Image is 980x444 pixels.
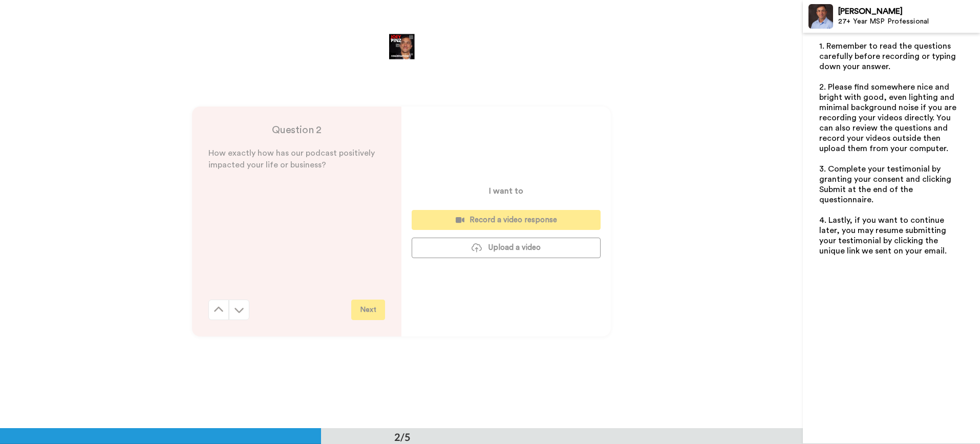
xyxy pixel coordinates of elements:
[378,430,427,444] div: 2/5
[838,7,979,16] div: [PERSON_NAME]
[351,300,385,320] button: Next
[420,215,592,225] div: Record a video response
[412,238,601,258] button: Upload a video
[819,216,948,255] span: 4. Lastly, if you want to continue later, you may resume submitting your testimonial by clicking ...
[208,123,385,137] h4: Question 2
[808,4,833,29] img: Profile Image
[819,165,953,204] span: 3. Complete your testimonial by granting your consent and clicking Submit at the end of the quest...
[412,210,601,230] button: Record a video response
[208,149,377,169] span: How exactly how has our podcast positively impacted your life or business?
[819,83,958,153] span: 2. Please find somewhere nice and bright with good, even lighting and minimal background noise if...
[489,185,523,197] p: I want to
[838,17,979,26] div: 27+ Year MSP Professional
[819,42,958,71] span: 1. Remember to read the questions carefully before recording or typing down your answer.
